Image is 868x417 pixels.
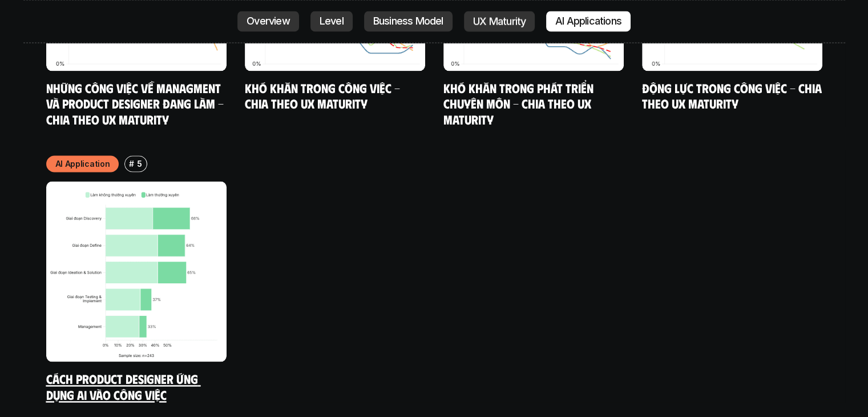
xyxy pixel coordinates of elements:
a: Khó khăn trong phát triển chuyên môn - Chia theo UX Maturity [443,80,596,127]
p: UX Maturity [473,16,526,27]
h6: # [129,159,134,168]
p: Level [320,16,344,27]
a: UX Maturity [464,11,535,32]
p: Overview [247,16,290,27]
p: Business Model [373,16,443,27]
a: Overview [237,11,299,32]
a: Khó khăn trong công việc - Chia theo UX Maturity [245,80,403,111]
a: Business Model [364,11,453,32]
a: Cách Product Designer ứng dụng AI vào công việc [46,371,201,402]
p: AI Application [55,158,110,170]
p: AI Applications [555,16,621,27]
a: AI Applications [546,11,631,32]
p: 5 [137,158,142,170]
a: Những công việc về Managment và Product Designer đang làm - Chia theo UX Maturity [46,80,227,127]
a: Động lực trong công việc - Chia theo UX Maturity [642,80,825,111]
a: Level [310,11,353,32]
